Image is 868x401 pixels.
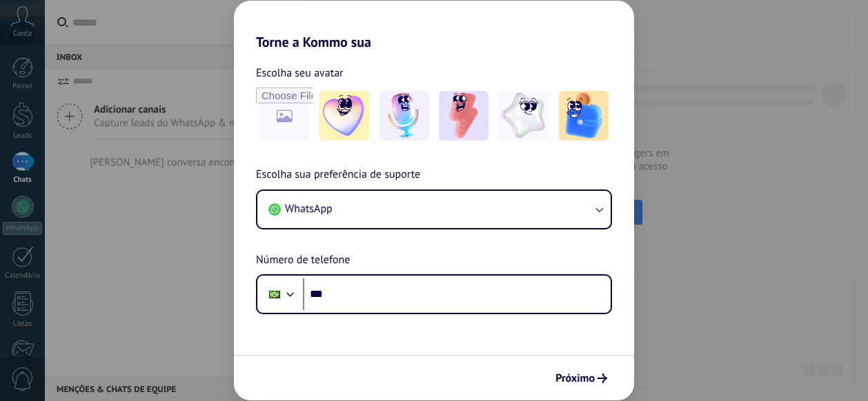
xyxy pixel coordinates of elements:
span: Número de telefone [256,251,350,269]
span: Escolha sua preferência de suporte [256,166,420,184]
span: Próximo [555,373,595,383]
img: -4.jpeg [499,91,549,141]
img: -2.jpeg [379,91,429,141]
span: WhatsApp [285,202,333,216]
h2: Torne a Kommo sua [234,1,634,50]
button: Próximo [549,367,613,390]
img: -3.jpeg [439,91,489,141]
span: Escolha seu avatar [256,64,344,82]
div: Brazil: + 55 [262,280,288,309]
img: -1.jpeg [319,91,369,141]
img: -5.jpeg [559,91,609,141]
button: WhatsApp [257,191,611,228]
